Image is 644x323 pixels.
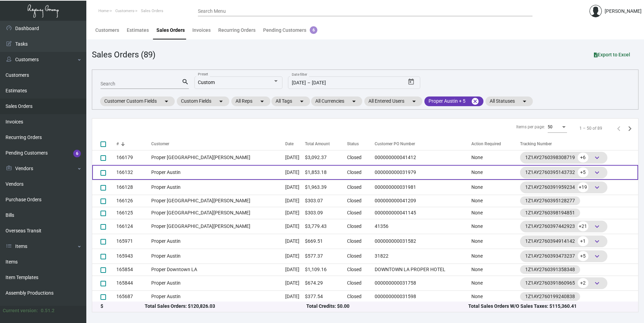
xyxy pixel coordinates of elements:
[116,219,151,234] td: 166124
[98,9,109,13] span: Home
[406,76,417,87] button: Open calendar
[364,96,422,106] mat-chip: All Entered Users
[307,80,310,86] span: –
[347,141,359,147] div: Status
[285,141,305,147] div: Date
[593,237,601,246] span: keyboard_arrow_down
[305,195,347,207] td: $303.07
[312,80,367,86] input: End date
[375,141,415,147] div: Customer PO Number
[471,249,520,264] td: None
[305,290,347,303] td: $377.54
[593,154,601,162] span: keyboard_arrow_down
[285,150,305,165] td: [DATE]
[116,290,151,303] td: 165687
[424,96,483,106] mat-chip: Proper Austin + 5
[593,222,601,231] span: keyboard_arrow_down
[41,307,55,314] div: 0.51.2
[471,290,520,303] td: None
[305,141,330,147] div: Total Amount
[525,221,602,232] div: 1Z1AY2760397442923
[588,48,636,61] button: Export to Excel
[92,48,155,61] div: Sales Orders (89)
[347,180,371,195] td: Closed
[471,97,479,105] mat-icon: cancel
[151,150,285,165] td: Proper [GEOGRAPHIC_DATA][PERSON_NAME]
[520,97,529,105] mat-icon: arrow_drop_down
[516,124,545,130] div: Items per page:
[95,27,119,34] div: Customers
[579,125,602,131] div: 1 – 50 of 89
[347,290,371,303] td: Closed
[578,182,588,192] span: +19
[347,264,371,276] td: Closed
[589,5,602,17] img: admin@bootstrapmaster.com
[525,167,602,178] div: 1Z1AY2760395143732
[127,27,149,34] div: Estimates
[151,141,285,147] div: Customer
[471,141,520,147] div: Action Required
[593,168,601,177] span: keyboard_arrow_down
[593,183,601,192] span: keyboard_arrow_down
[305,165,347,180] td: $1,853.18
[486,96,533,106] mat-chip: All Statuses
[217,97,225,105] mat-icon: arrow_drop_down
[192,27,211,34] div: Invoices
[578,153,588,163] span: +6
[578,167,588,177] span: +5
[231,96,270,106] mat-chip: All Reps
[471,180,520,195] td: None
[471,150,520,165] td: None
[525,182,602,193] div: 1Z1AY2760391959234
[471,276,520,290] td: None
[520,141,638,147] div: Tracking Number
[198,80,215,85] span: Custom
[371,180,472,195] td: 000000000031981
[471,141,501,147] div: Action Required
[271,96,310,106] mat-chip: All Tags
[116,150,151,165] td: 166179
[350,97,358,105] mat-icon: arrow_drop_down
[177,96,229,106] mat-chip: Custom Fields
[624,123,635,134] button: Next page
[371,207,472,219] td: 000000000041145
[305,141,347,147] div: Total Amount
[151,249,285,264] td: Proper Austin
[371,249,472,264] td: 31822
[371,150,472,165] td: 000000000041412
[151,195,285,207] td: Proper [GEOGRAPHIC_DATA][PERSON_NAME]
[116,141,151,147] div: #
[471,207,520,219] td: None
[151,234,285,249] td: Proper Austin
[371,195,472,207] td: 000000000041209
[594,52,630,57] span: Export to Excel
[371,276,472,290] td: 000000000031758
[116,234,151,249] td: 165971
[305,219,347,234] td: $3,779.43
[593,279,601,287] span: keyboard_arrow_down
[258,97,266,105] mat-icon: arrow_drop_down
[151,264,285,276] td: Proper Downtown LA
[285,165,305,180] td: [DATE]
[305,249,347,264] td: $577.37
[410,97,418,105] mat-icon: arrow_drop_down
[525,278,602,288] div: 1Z1AY2760391860965
[285,219,305,234] td: [DATE]
[471,219,520,234] td: None
[116,207,151,219] td: 166125
[151,219,285,234] td: Proper [GEOGRAPHIC_DATA][PERSON_NAME]
[520,141,552,147] div: Tracking Number
[471,195,520,207] td: None
[578,236,588,246] span: +1
[548,124,552,129] span: 50
[151,207,285,219] td: Proper [GEOGRAPHIC_DATA][PERSON_NAME]
[116,249,151,264] td: 165943
[182,78,189,86] mat-icon: search
[605,8,642,15] div: [PERSON_NAME]
[305,276,347,290] td: $674.29
[285,207,305,219] td: [DATE]
[525,153,602,163] div: 1Z1AY2760398308719
[305,234,347,249] td: $669.51
[525,251,602,261] div: 1Z1AY2760393473237
[285,195,305,207] td: [DATE]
